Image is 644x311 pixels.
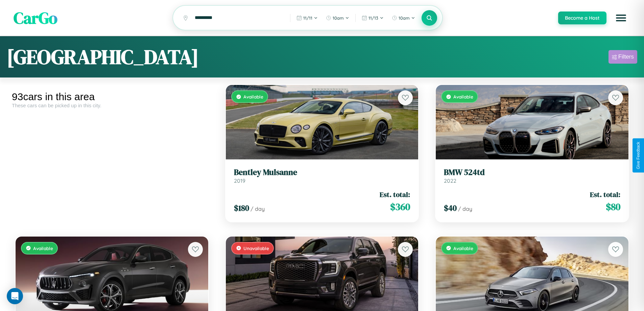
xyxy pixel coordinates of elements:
[368,15,378,21] span: 11 / 13
[243,245,269,251] span: Unavailable
[234,168,410,184] a: Bentley Mulsanne2019
[444,168,620,184] a: BMW 524td2022
[12,91,212,103] div: 93 cars in this area
[558,12,606,24] button: Become a Host
[444,202,457,214] span: $ 40
[388,13,419,23] button: 10am
[243,94,263,99] span: Available
[303,15,312,21] span: 11 / 11
[444,177,456,184] span: 2022
[399,15,410,21] span: 10am
[33,245,53,251] span: Available
[590,190,620,199] span: Est. total:
[390,200,410,214] span: $ 360
[609,50,637,64] button: Filters
[444,168,620,177] h3: BMW 524td
[234,177,245,184] span: 2019
[618,53,634,60] div: Filters
[12,103,212,108] div: These cars can be picked up in this city.
[453,94,473,99] span: Available
[612,8,630,27] button: Open menu
[234,168,410,177] h3: Bentley Mulsanne
[458,205,472,212] span: / day
[293,13,321,23] button: 11/11
[251,205,265,212] span: / day
[358,13,387,23] button: 11/13
[323,13,353,23] button: 10am
[14,7,57,29] span: CarGo
[7,288,23,304] div: Open Intercom Messenger
[7,43,199,71] h1: [GEOGRAPHIC_DATA]
[636,142,641,169] div: Give Feedback
[606,200,620,214] span: $ 80
[380,190,410,199] span: Est. total:
[234,202,249,214] span: $ 180
[333,15,344,21] span: 10am
[453,245,473,251] span: Available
